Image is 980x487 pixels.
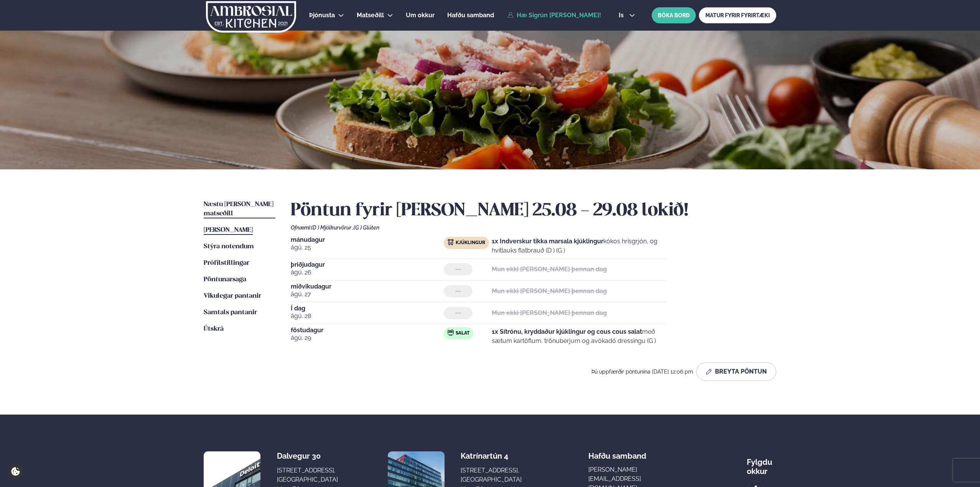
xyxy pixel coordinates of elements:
a: MATUR FYRIR FYRIRTÆKI [699,7,776,23]
span: miðvikudagur [291,284,444,290]
p: með sætum kartöflum, trönuberjum og avókadó dressingu (G ) [492,327,667,346]
span: --- [455,266,461,272]
span: mánudagur [291,237,444,243]
span: (D ) Mjólkurvörur , [311,225,354,231]
a: Næstu [PERSON_NAME] matseðill [204,200,275,218]
img: logo [205,1,297,33]
span: is [619,12,626,18]
button: is [613,12,641,18]
span: ágú. 26 [291,268,444,277]
span: (G ) Glúten [354,225,379,231]
span: Pöntunarsaga [204,276,246,283]
a: Pöntunarsaga [204,275,246,284]
span: ágú. 29 [291,333,444,343]
div: Katrínartún 4 [461,451,522,461]
strong: Mun ekki [PERSON_NAME] þennan dag [492,309,607,316]
span: Matseðill [357,11,384,19]
span: Hafðu samband [588,445,646,461]
a: Prófílstillingar [204,259,249,268]
span: Þú uppfærðir pöntunina [DATE] 12:06 pm [591,369,693,375]
span: [PERSON_NAME] [204,227,253,233]
div: Ofnæmi: [291,225,776,231]
span: þriðjudagur [291,262,444,268]
span: Samtals pantanir [204,309,257,316]
span: Þjónusta [309,11,335,19]
a: Samtals pantanir [204,308,257,317]
span: Um okkur [406,11,435,19]
h2: Pöntun fyrir [PERSON_NAME] 25.08 - 29.08 lokið! [291,200,776,221]
a: Hæ Sigrún [PERSON_NAME]! [507,12,601,19]
span: ágú. 27 [291,290,444,299]
span: Prófílstillingar [204,260,249,266]
div: Dalvegur 30 [277,451,338,461]
a: Hafðu samband [447,11,494,20]
div: [STREET_ADDRESS], [GEOGRAPHIC_DATA] [461,466,522,484]
strong: Mun ekki [PERSON_NAME] þennan dag [492,266,607,273]
strong: Mun ekki [PERSON_NAME] þennan dag [492,287,607,295]
a: Stýra notendum [204,242,254,251]
span: --- [455,288,461,294]
button: BÓKA BORÐ [652,7,696,23]
strong: 1x Indverskur tikka marsala kjúklingur [492,238,603,245]
span: Í dag [291,305,444,312]
p: kókos hrísgrjón, og hvítlauks flatbrauð (D ) (G ) [492,237,667,255]
img: salad.svg [448,330,454,336]
span: Kjúklingur [456,240,485,246]
span: Hafðu samband [447,11,494,19]
a: Vikulegar pantanir [204,292,261,301]
span: Útskrá [204,326,224,332]
strong: 1x Sítrónu, kryddaður kjúklingur og cous cous salat [492,328,642,335]
div: Fylgdu okkur [747,451,776,476]
span: Næstu [PERSON_NAME] matseðill [204,201,273,217]
a: Matseðill [357,11,384,20]
span: Vikulegar pantanir [204,293,261,299]
span: ágú. 25 [291,243,444,252]
span: --- [455,310,461,316]
button: Breyta Pöntun [696,362,776,381]
a: [PERSON_NAME] [204,226,253,235]
span: Stýra notendum [204,243,254,250]
a: Um okkur [406,11,435,20]
span: Salat [456,330,469,336]
a: Þjónusta [309,11,335,20]
img: chicken.svg [448,239,454,245]
span: föstudagur [291,327,444,333]
span: ágú. 28 [291,312,444,321]
a: Cookie settings [8,464,23,479]
a: Útskrá [204,325,224,334]
div: [STREET_ADDRESS], [GEOGRAPHIC_DATA] [277,466,338,484]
